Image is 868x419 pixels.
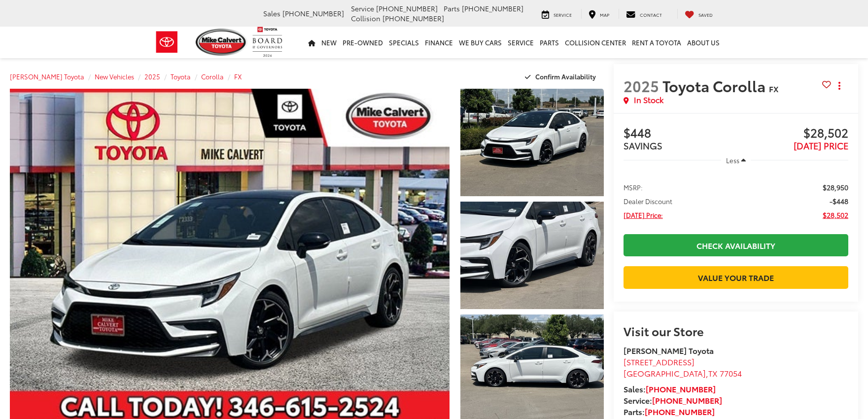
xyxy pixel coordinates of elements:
a: Toyota [171,72,191,81]
span: [PHONE_NUMBER] [376,3,438,13]
a: WE BUY CARS [456,27,505,58]
span: [PHONE_NUMBER] [462,3,523,13]
a: Rent a Toyota [629,27,684,58]
span: dropdown dots [838,82,840,90]
span: Parts [444,3,460,13]
a: Finance [422,27,456,58]
span: Saved [698,11,713,18]
strong: Sales: [624,383,716,394]
span: [GEOGRAPHIC_DATA] [624,367,706,379]
span: Service [554,11,572,18]
span: [PHONE_NUMBER] [282,8,344,18]
strong: Service: [624,394,722,406]
span: Confirm Availability [535,72,596,81]
img: Mike Calvert Toyota [196,29,248,56]
a: Value Your Trade [624,266,848,288]
span: 77054 [720,367,742,379]
span: Less [726,156,739,165]
a: Map [581,9,617,19]
a: Parts [537,27,562,58]
a: New Vehicles [95,72,134,81]
strong: [PERSON_NAME] Toyota [624,345,714,356]
strong: Parts: [624,406,715,417]
a: Contact [619,9,669,19]
span: $28,950 [823,182,848,192]
a: Corolla [201,72,224,81]
span: Toyota Corolla [662,75,769,96]
a: 2025 [144,72,160,81]
a: [PHONE_NUMBER] [646,383,716,394]
span: 2025 [624,75,659,96]
a: [PHONE_NUMBER] [652,394,722,406]
span: In Stock [634,94,663,105]
span: Map [600,11,609,18]
span: FX [769,83,779,94]
a: [PHONE_NUMBER] [645,406,715,417]
span: $28,502 [823,210,848,220]
span: [DATE] Price: [624,210,663,220]
a: Specials [386,27,422,58]
span: Dealer Discount [624,196,672,206]
span: Collision [351,13,381,23]
img: 2025 Toyota Corolla FX [459,88,605,198]
a: Service [505,27,537,58]
a: FX [234,72,242,81]
span: [STREET_ADDRESS] [624,356,694,367]
img: 2025 Toyota Corolla FX [459,200,605,310]
span: Contact [640,11,662,18]
span: Sales [263,8,280,18]
button: Less [721,151,751,169]
a: About Us [684,27,723,58]
button: Confirm Availability [520,68,604,85]
span: [PHONE_NUMBER] [382,13,444,23]
a: Collision Center [562,27,629,58]
a: [PERSON_NAME] Toyota [10,72,84,81]
a: [STREET_ADDRESS] [GEOGRAPHIC_DATA],TX 77054 [624,356,742,379]
img: Toyota [148,26,185,58]
span: MSRP: [624,182,643,192]
span: $448 [624,126,736,141]
span: -$448 [830,196,848,206]
span: Service [351,3,374,13]
a: Expand Photo 1 [460,89,604,196]
span: SAVINGS [624,139,662,152]
a: Check Availability [624,234,848,256]
a: Pre-Owned [340,27,386,58]
span: , [624,367,742,379]
a: My Saved Vehicles [677,9,720,19]
h2: Visit our Store [624,324,848,337]
span: [DATE] PRICE [794,139,848,152]
a: New [318,27,340,58]
a: Home [305,27,318,58]
a: Expand Photo 2 [460,202,604,309]
span: TX [708,367,718,379]
a: Service [534,9,579,19]
span: $28,502 [736,126,848,141]
button: Actions [831,77,848,94]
